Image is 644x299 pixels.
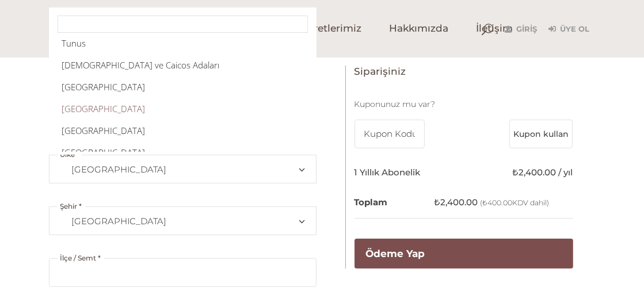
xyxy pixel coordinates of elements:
[62,98,304,120] li: [GEOGRAPHIC_DATA]
[79,202,82,210] abbr: gerekli
[62,120,304,141] li: [GEOGRAPHIC_DATA]
[559,167,573,178] span: / yıl
[62,54,304,76] li: [DEMOGRAPHIC_DATA] ve Caicos Adaları
[58,251,104,265] label: İlçe / Semt
[355,187,435,218] th: Toplam
[300,22,361,36] span: Ücretlerimiz
[59,156,307,183] span: Türkiye
[549,22,590,36] a: Üye Ol
[355,66,573,78] h3: Siparişiniz
[434,197,440,208] span: ₺
[505,22,538,36] a: Giriş
[59,207,307,236] span: Şehir
[482,198,512,207] span: 400.00
[389,22,448,36] span: Hakkımızda
[59,155,307,184] span: Ülke
[355,239,573,269] button: Ödeme Yap
[98,254,101,262] abbr: gerekli
[480,198,549,207] small: ( KDV dahil)
[355,97,573,111] p: Kuponunuz mu var?
[58,200,85,213] label: Şehir
[62,141,304,163] li: [GEOGRAPHIC_DATA]
[62,76,304,98] li: [GEOGRAPHIC_DATA]
[59,208,307,235] span: İstanbul
[62,32,304,54] li: Tunus
[482,198,487,207] span: ₺
[355,158,435,187] td: 1 Yıllık Abonelik
[513,167,557,178] bdi: 2,400.00
[509,120,573,148] button: Kupon kullan
[58,148,81,162] label: Ülke
[75,150,78,159] abbr: gerekli
[434,197,478,208] bdi: 2,400.00
[513,167,519,178] span: ₺
[355,120,425,148] input: Kupon Kodu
